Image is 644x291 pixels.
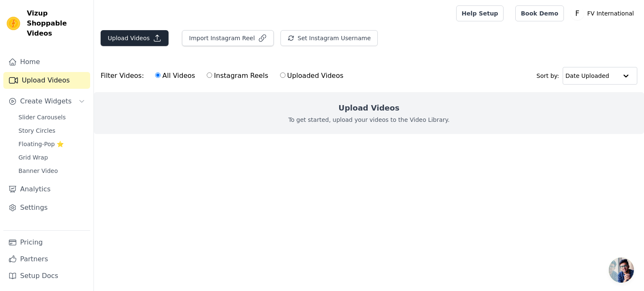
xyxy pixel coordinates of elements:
[3,93,90,110] button: Create Widgets
[7,17,20,30] img: Vizup
[18,153,48,162] span: Grid Wrap
[27,8,87,39] span: Vizup Shoppable Videos
[288,116,450,124] p: To get started, upload your videos to the Video Library.
[13,125,90,136] a: Story Circles
[18,126,55,135] span: Story Circles
[13,152,90,163] a: Grid Wrap
[3,268,90,284] a: Setup Docs
[207,72,212,78] input: Instagram Reels
[280,70,344,81] label: Uploaded Videos
[3,54,90,70] a: Home
[3,181,90,198] a: Analytics
[571,6,637,21] button: F FV International
[182,30,274,46] button: Import Instagram Reel
[515,5,563,21] a: Book Demo
[101,30,169,46] button: Upload Videos
[338,102,399,114] h2: Upload Videos
[18,113,66,121] span: Slider Carousels
[280,72,286,78] input: Uploaded Videos
[456,5,504,21] a: Help Setup
[575,9,579,18] text: F
[20,96,72,106] span: Create Widgets
[3,251,90,268] a: Partners
[18,140,64,148] span: Floating-Pop ⭐
[280,30,378,46] button: Set Instagram Username
[13,138,90,150] a: Floating-Pop ⭐
[609,258,634,283] a: Open chat
[206,70,268,81] label: Instagram Reels
[13,111,90,123] a: Slider Carousels
[3,199,90,216] a: Settings
[13,165,90,177] a: Banner Video
[3,234,90,251] a: Pricing
[155,70,195,81] label: All Videos
[584,6,637,21] p: FV International
[18,167,58,175] span: Banner Video
[101,66,348,85] div: Filter Videos:
[3,72,90,89] a: Upload Videos
[537,67,638,85] div: Sort by:
[155,72,161,78] input: All Videos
